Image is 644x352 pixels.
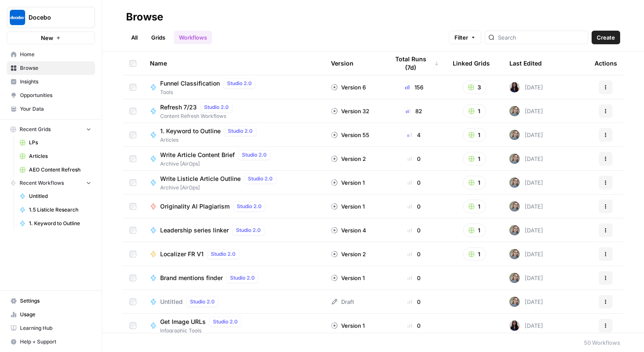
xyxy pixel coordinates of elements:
span: Untitled [29,192,91,200]
span: Opportunities [20,92,91,99]
button: Help + Support [7,335,95,349]
img: a3m8ukwwqy06crpq9wigr246ip90 [509,201,520,212]
div: Version 1 [331,178,365,187]
div: [DATE] [509,201,543,212]
span: Untitled [160,298,183,306]
button: Workspace: Docebo [7,7,95,28]
span: Usage [20,311,91,318]
span: Studio 2.0 [211,250,236,258]
img: a3m8ukwwqy06crpq9wigr246ip90 [509,130,520,140]
span: Studio 2.0 [237,203,262,210]
span: Studio 2.0 [230,274,255,282]
div: Browse [126,10,163,24]
div: [DATE] [509,130,543,140]
div: Version [331,52,354,75]
span: New [41,34,53,42]
a: Home [7,48,95,61]
button: Filter [449,31,481,44]
div: 0 [389,202,439,211]
img: a3m8ukwwqy06crpq9wigr246ip90 [509,177,520,188]
a: AEO Content Refresh [16,163,95,177]
div: 0 [389,155,439,163]
div: Draft [331,298,354,306]
div: Version 2 [331,250,366,258]
img: Docebo Logo [10,10,25,25]
a: Brand mentions finderStudio 2.0 [150,273,317,283]
div: Last Edited [509,52,542,75]
a: 1. Keyword to Outline [16,217,95,230]
div: [DATE] [509,154,543,164]
span: Recent Workflows [20,179,64,187]
div: [DATE] [509,249,543,259]
span: Studio 2.0 [227,80,252,87]
img: a3m8ukwwqy06crpq9wigr246ip90 [509,273,520,283]
span: Studio 2.0 [236,226,261,234]
div: Version 1 [331,202,365,211]
div: 82 [389,107,439,115]
div: 0 [389,274,439,282]
a: Originality AI PlagiarismStudio 2.0 [150,201,317,212]
img: a3m8ukwwqy06crpq9wigr246ip90 [509,249,520,259]
img: rox323kbkgutb4wcij4krxobkpon [509,321,520,331]
button: 3 [463,80,486,94]
span: Insights [20,78,91,86]
span: Studio 2.0 [190,298,215,306]
button: 1 [463,104,486,118]
span: Learning Hub [20,324,91,332]
button: 1 [463,176,486,189]
a: Settings [7,294,95,308]
span: 1. Keyword to Outline [160,127,221,135]
div: 0 [389,298,439,306]
button: New [7,31,95,44]
div: 0 [389,178,439,187]
a: LPs [16,136,95,149]
a: Learning Hub [7,321,95,335]
span: LPs [29,139,91,146]
a: Get Image URLsStudio 2.0Infographic Tools [150,317,317,335]
span: Docebo [29,13,80,22]
span: Get Image URLs [160,318,206,326]
img: a3m8ukwwqy06crpq9wigr246ip90 [509,154,520,164]
span: Refresh 7/23 [160,103,197,112]
span: Archive [AirOps] [160,184,280,192]
div: Version 6 [331,83,366,92]
span: Settings [20,297,91,305]
span: Studio 2.0 [242,151,267,159]
button: 1 [463,247,486,261]
a: Grids [146,31,170,44]
span: Studio 2.0 [248,175,273,183]
div: Actions [595,52,617,75]
span: Studio 2.0 [204,103,229,111]
div: 0 [389,226,439,235]
div: [DATE] [509,225,543,235]
span: Write Article Content Brief [160,151,235,159]
div: 0 [389,250,439,258]
span: Studio 2.0 [213,318,238,326]
button: 1 [463,128,486,142]
div: Linked Grids [453,52,490,75]
span: Write Listicle Article Outline [160,175,241,183]
span: Archive [AirOps] [160,160,274,168]
div: 0 [389,321,439,330]
a: Funnel ClassificationStudio 2.0Tools [150,78,317,96]
a: Untitled [16,189,95,203]
a: UntitledStudio 2.0 [150,297,317,307]
a: Leadership series linkerStudio 2.0 [150,225,317,235]
div: [DATE] [509,106,543,116]
div: Version 55 [331,131,369,139]
img: a3m8ukwwqy06crpq9wigr246ip90 [509,297,520,307]
span: Tools [160,89,259,96]
button: 1 [463,152,486,166]
a: Your Data [7,102,95,116]
div: Version 1 [331,274,365,282]
span: Content Refresh Workflows [160,112,236,120]
span: Brand mentions finder [160,274,223,282]
div: 156 [389,83,439,92]
a: Usage [7,308,95,321]
button: Create [592,31,620,44]
div: Version 1 [331,321,365,330]
div: [DATE] [509,297,543,307]
span: Recent Grids [20,126,51,133]
img: a3m8ukwwqy06crpq9wigr246ip90 [509,106,520,116]
span: Leadership series linker [160,226,229,235]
